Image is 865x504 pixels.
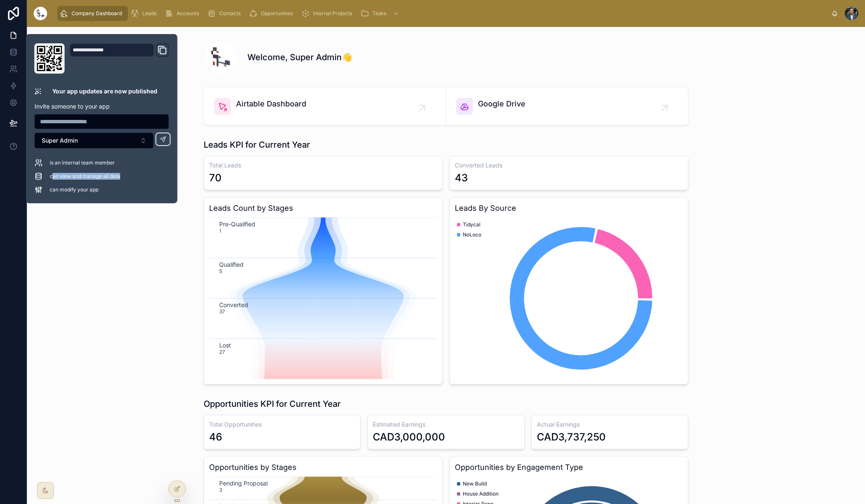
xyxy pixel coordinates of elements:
h3: Opportunities by Stages [209,462,437,473]
span: Leads [142,10,157,17]
img: App logo [34,7,47,20]
h3: Converted Leads [455,161,683,170]
span: Airtable Dashboard [236,98,306,110]
h1: Welcome, Super Admin👋 [247,51,352,63]
h3: Total Opportunities [209,420,355,429]
span: Super Admin [42,136,78,145]
div: 46 [209,430,222,444]
h3: Total Leads [209,161,437,170]
p: Your app updates are now published [52,87,157,95]
a: Internal Projects [299,6,358,21]
span: can modify your app [50,186,98,193]
text: Lost [219,342,231,349]
text: Converted [219,301,248,308]
span: Internal Projects [313,10,352,17]
span: Tasks [372,10,386,17]
a: Leads [128,6,162,21]
button: Select Button [34,133,154,149]
text: 1 [219,228,221,234]
div: chart [455,218,683,379]
a: Contacts [205,6,247,21]
a: Google Drive [446,88,688,125]
text: Pre-Qualified [219,220,255,228]
span: Google Drive [478,98,525,110]
span: is an internal team member [50,159,115,166]
a: Company Dashboard [57,6,128,21]
text: Pending Proposal [219,480,268,487]
h1: Leads KPI for Current Year [204,139,310,151]
span: House Addition [463,491,499,497]
span: Contacts [219,10,241,17]
span: Accounts [177,10,199,17]
span: Company Dashboard [72,10,122,17]
p: Invite someone to your app [34,102,169,111]
span: New Build [463,480,487,487]
span: NoLoco [463,231,481,238]
div: 43 [455,171,468,185]
h3: Estimated Earnings [373,420,519,429]
a: Accounts [162,6,205,21]
span: Opportunities [261,10,293,17]
text: 37 [219,308,225,315]
h1: Opportunities KPI for Current Year [204,398,341,410]
div: Domain and Custom Link [70,43,169,74]
a: Opportunities [247,6,299,21]
a: Tasks [358,6,403,21]
h3: Leads Count by Stages [209,202,437,214]
a: Airtable Dashboard [204,88,446,125]
div: 70 [209,171,222,185]
text: 3 [219,487,222,493]
div: CAD3,737,250 [537,430,606,444]
text: 5 [219,268,222,274]
h3: Leads By Source [455,202,683,214]
text: Qualified [219,261,244,268]
h3: Opportunities by Engagement Type [455,462,683,473]
div: scrollable content [54,4,831,23]
span: Tidycal [463,221,480,228]
h3: Actual Earnings [537,420,683,429]
text: 27 [219,349,225,355]
span: can view and manage all data [50,173,120,180]
div: CAD3,000,000 [373,430,445,444]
